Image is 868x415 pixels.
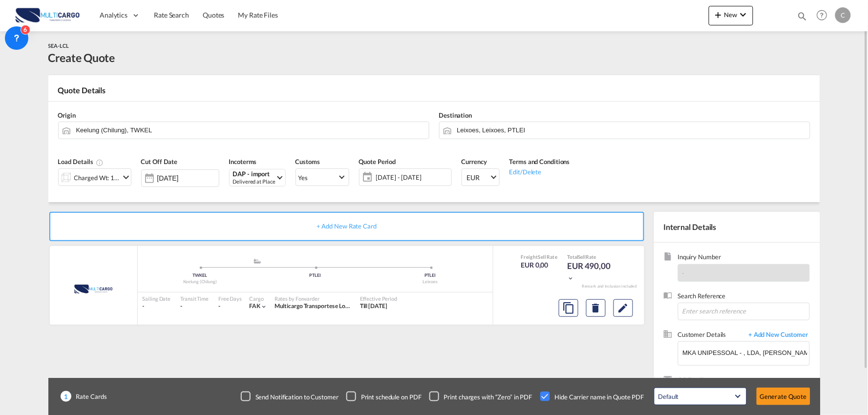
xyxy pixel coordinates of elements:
[61,277,126,301] img: MultiCargo
[298,174,308,182] div: Yes
[143,279,258,285] div: Keelung (Chilung)
[797,11,808,25] div: icon-magnify
[48,85,820,101] div: Quote Details
[835,7,851,23] div: C
[578,254,586,260] span: Sell
[457,122,805,139] input: Search by Door/Port
[678,375,810,387] span: CC Email
[58,122,429,139] md-input-container: Keelung (Chilung), TWKEL
[15,4,81,26] img: 82db67801a5411eeacfdbd8acfa81e61.png
[241,392,339,401] md-checkbox: Checkbox No Ink
[96,159,104,166] md-icon: Chargeable Weight
[744,330,810,341] span: + Add New Customer
[713,11,749,19] span: New
[238,11,278,19] span: My Rate Files
[814,7,835,24] div: Help
[229,169,286,187] md-select: Select Incoterms: DAP - import Delivered at Place
[296,158,320,166] span: Customs
[360,295,397,302] div: Effective Period
[58,111,76,119] span: Origin
[317,222,377,230] span: + Add New Rate Card
[678,330,744,341] span: Customer Details
[249,295,267,302] div: Cargo
[540,392,644,401] md-checkbox: Checkbox No Ink
[275,302,350,311] div: Multicargo Transportes e Logistica
[521,260,558,270] div: EUR 0,00
[575,284,644,289] div: Remark and Inclusion included
[143,302,171,311] div: -
[275,302,362,310] span: Multicargo Transportes e Logistica
[76,122,424,139] input: Search by Door/Port
[360,302,387,311] div: Till 12 Oct 2025
[229,158,257,166] span: Incoterms
[71,392,107,401] span: Rate Cards
[814,7,830,23] span: Help
[462,158,487,166] span: Currency
[275,295,350,302] div: Rates by Forwarder
[738,9,749,21] md-icon: icon-chevron-down
[567,260,616,284] div: EUR 490,00
[467,173,489,183] span: EUR
[157,174,219,182] input: Select
[249,302,260,310] span: FAK
[346,392,422,401] md-checkbox: Checkbox No Ink
[143,295,171,302] div: Sailing Date
[555,393,644,401] div: Hide Carrier name in Quote PDF
[360,302,387,310] span: Till [DATE]
[586,299,606,317] button: Delete
[143,272,258,279] div: TWKEL
[49,212,644,241] div: + Add New Rate Card
[120,171,132,183] md-icon: icon-chevron-down
[373,272,488,279] div: PTLEI
[61,391,71,402] span: 1
[709,6,753,25] button: icon-plus 400-fgNewicon-chevron-down
[713,9,724,21] md-icon: icon-plus 400-fg
[376,173,449,182] span: [DATE] - [DATE]
[538,254,547,260] span: Sell
[462,168,500,186] md-select: Select Currency: € EUREuro
[74,171,120,185] div: Charged Wt: 1,00 W/M
[509,158,570,166] span: Terms and Conditions
[682,269,685,277] span: -
[567,275,574,282] md-icon: icon-chevron-down
[658,393,679,400] div: Default
[180,302,209,311] div: -
[100,10,127,20] span: Analytics
[373,279,488,285] div: Leixoes
[678,252,810,264] span: Inquiry Number
[757,388,810,405] button: Generate Quote
[252,259,263,264] md-icon: assets/icons/custom/ship-fill.svg
[218,302,220,311] div: -
[439,111,472,119] span: Destination
[48,50,115,65] div: Create Quote
[683,342,809,364] input: Enter Customer Details
[444,393,532,401] div: Print charges with “Zero” in PDF
[58,158,104,166] span: Load Details
[361,393,422,401] div: Print schedule on PDF
[521,253,558,260] div: Freight Rate
[154,11,189,19] span: Rate Search
[429,392,532,401] md-checkbox: Checkbox No Ink
[203,11,224,19] span: Quotes
[563,302,574,314] md-icon: assets/icons/custom/copyQuote.svg
[567,253,616,260] div: Total Rate
[374,170,451,184] span: [DATE] - [DATE]
[257,272,373,279] div: PTLEI
[614,299,633,317] button: Edit
[360,171,371,183] md-icon: icon-calendar
[48,42,69,49] span: SEA-LCL
[654,212,820,242] div: Internal Details
[260,303,267,310] md-icon: icon-chevron-down
[439,122,810,139] md-input-container: Leixoes, Leixoes, PTLEI
[233,170,275,178] div: DAP - import
[509,166,570,176] div: Edit/Delete
[797,11,808,21] md-icon: icon-magnify
[359,158,396,166] span: Quote Period
[180,295,209,302] div: Transit Time
[296,168,349,186] md-select: Select Customs: Yes
[559,299,578,317] button: Copy
[678,291,810,303] span: Search Reference
[141,158,178,166] span: Cut Off Date
[218,295,242,302] div: Free Days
